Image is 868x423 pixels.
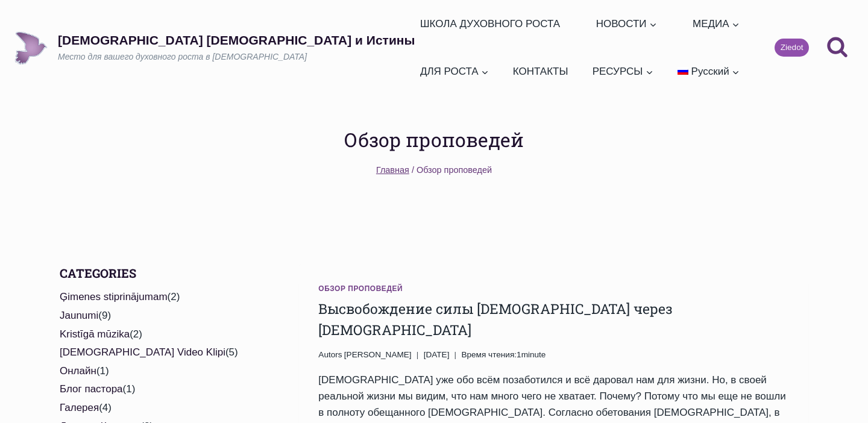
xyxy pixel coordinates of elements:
[60,362,263,381] li: (1)
[344,125,524,154] h1: Обзор проповедей
[60,365,96,377] a: Oнлайн
[775,39,809,57] a: Ziedot
[60,343,263,362] li: (5)
[60,399,263,418] li: (4)
[593,63,653,80] span: РЕСУРСЫ
[60,310,98,321] a: Jaunumi
[587,48,658,95] a: РЕСУРСЫ
[60,288,263,307] li: (2)
[60,328,130,340] a: Kristīgā mūzika
[521,350,546,359] span: minute
[461,350,517,359] span: Время чтения:
[376,165,409,175] a: Главная
[60,383,123,395] a: Блог пастора
[58,51,415,63] p: Место для вашего духовного роста в [DEMOGRAPHIC_DATA]
[417,165,492,175] span: Обзор проповедей
[376,163,492,177] nav: Навигационные цепочки
[14,31,415,64] a: [DEMOGRAPHIC_DATA] [DEMOGRAPHIC_DATA] и ИстиныМесто для вашего духовного роста в [DEMOGRAPHIC_DATA]
[60,291,168,302] a: Ģimenes stiprinājumam
[60,346,225,358] a: [DEMOGRAPHIC_DATA] Video Klipi
[461,348,546,362] span: 1
[412,165,414,175] span: /
[420,63,489,80] span: ДЛЯ РОСТА
[415,48,494,95] a: ДЛЯ РОСТА
[344,350,412,359] span: [PERSON_NAME]
[60,307,263,325] li: (9)
[691,66,729,77] span: Русский
[58,33,415,48] p: [DEMOGRAPHIC_DATA] [DEMOGRAPHIC_DATA] и Истины
[672,48,744,95] a: Русский
[596,16,657,32] span: НОВОСТИ
[14,31,48,64] img: Draudze Gars un Patiesība
[693,16,740,32] span: МЕДИА
[318,299,673,339] a: Высвобождение силы [DEMOGRAPHIC_DATA] через [DEMOGRAPHIC_DATA]
[424,348,450,362] time: [DATE]
[508,48,573,95] a: КОНТАКТЫ
[60,325,263,344] li: (2)
[318,284,403,293] a: Обзор проповедей
[821,31,854,64] button: Показать форму поиска
[318,348,342,362] span: Autors
[60,264,263,282] h2: Categories
[60,380,263,399] li: (1)
[60,402,99,413] a: Галерея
